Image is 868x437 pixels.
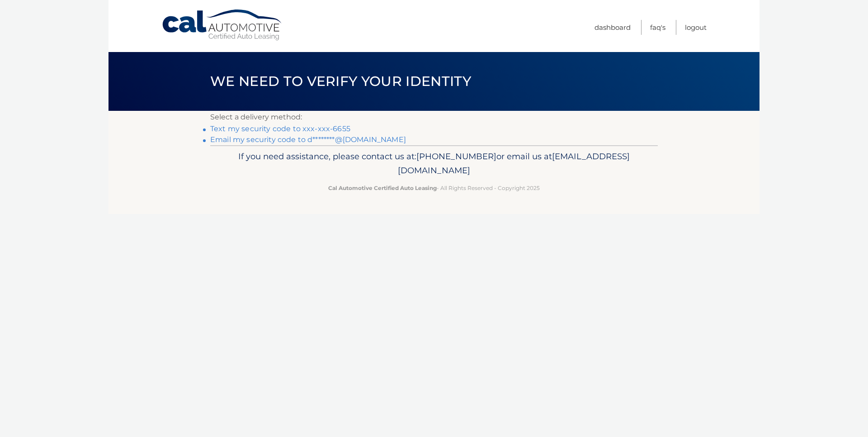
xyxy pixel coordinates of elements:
[210,135,406,144] a: Email my security code to d********@[DOMAIN_NAME]
[685,20,707,35] a: Logout
[216,183,652,193] p: - All Rights Reserved - Copyright 2025
[594,20,631,35] a: Dashboard
[161,9,283,41] a: Cal Automotive
[416,151,496,161] span: [PHONE_NUMBER]
[328,185,437,191] strong: Cal Automotive Certified Auto Leasing
[210,73,471,90] span: We need to verify your identity
[210,111,658,123] p: Select a delivery method:
[216,149,652,178] p: If you need assistance, please contact us at: or email us at
[650,20,665,35] a: FAQ's
[210,124,350,133] a: Text my security code to xxx-xxx-6655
